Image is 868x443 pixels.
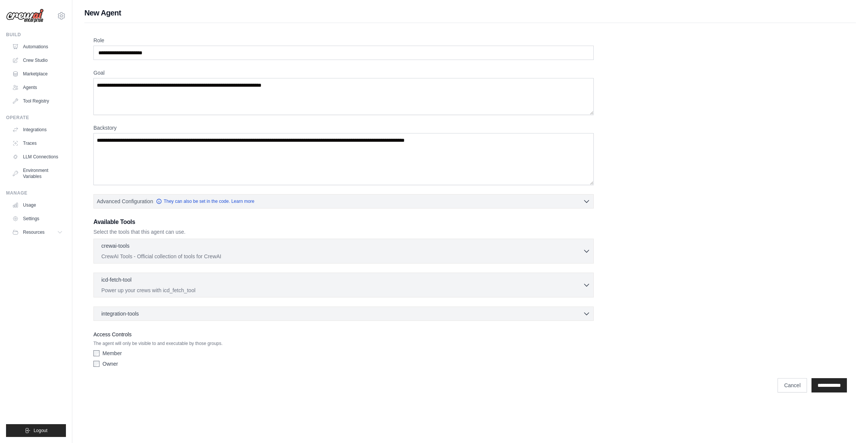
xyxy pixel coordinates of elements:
[6,9,44,23] img: Logo
[97,242,590,260] button: crewai-tools CrewAI Tools - Official collection of tools for CrewAI
[93,228,594,236] p: Select the tools that this agent can use.
[9,124,66,136] a: Integrations
[9,213,66,225] a: Settings
[9,199,66,211] a: Usage
[97,310,590,317] button: integration-tools
[102,349,122,357] label: Member
[9,68,66,80] a: Marketplace
[84,8,856,18] h1: New Agent
[93,124,594,132] label: Backstory
[6,32,66,38] div: Build
[93,330,594,339] label: Access Controls
[9,41,66,53] a: Automations
[97,198,153,205] span: Advanced Configuration
[9,164,66,182] a: Environment Variables
[9,54,66,66] a: Crew Studio
[94,195,593,208] button: Advanced Configuration They can also be set in the code. Learn more
[9,81,66,94] a: Agents
[156,198,254,204] a: They can also be set in the code. Learn more
[101,310,139,317] span: integration-tools
[9,95,66,107] a: Tool Registry
[101,276,131,284] p: icd-fetch-tool
[93,69,594,77] label: Goal
[6,190,66,196] div: Manage
[9,151,66,163] a: LLM Connections
[23,229,44,235] span: Resources
[101,242,130,250] p: crewai-tools
[97,276,590,294] button: icd-fetch-tool Power up your crews with icd_fetch_tool
[6,115,66,121] div: Operate
[102,360,118,368] label: Owner
[101,287,583,294] p: Power up your crews with icd_fetch_tool
[101,253,583,260] p: CrewAI Tools - Official collection of tools for CrewAI
[6,424,66,437] button: Logout
[93,340,594,346] p: The agent will only be visible to and executable by those groups.
[9,226,66,238] button: Resources
[93,37,594,44] label: Role
[93,218,594,227] h3: Available Tools
[778,378,807,392] a: Cancel
[9,137,66,149] a: Traces
[34,428,47,434] span: Logout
